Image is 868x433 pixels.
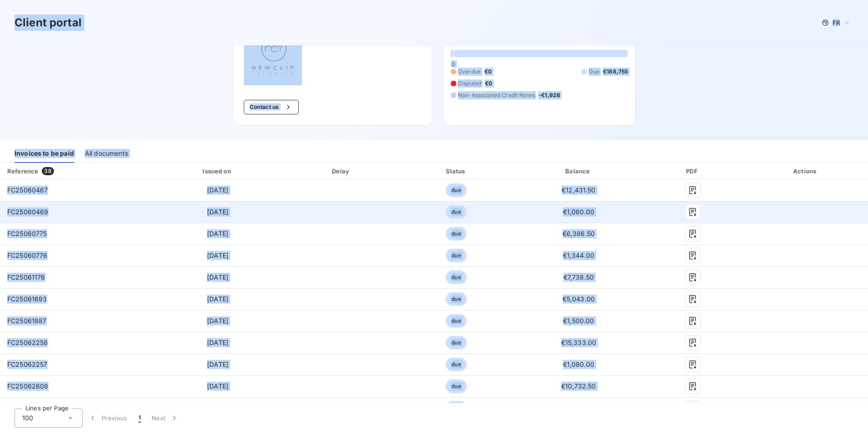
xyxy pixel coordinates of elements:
div: Delay [287,167,396,176]
span: due [446,379,466,393]
span: due [446,183,466,197]
span: [DATE] [207,251,228,259]
span: €10,732.50 [561,382,596,390]
span: €0 [485,79,492,88]
span: €12,431.50 [562,186,596,194]
span: €1,060.00 [563,208,594,216]
div: PDF [644,167,742,176]
span: FC25061176 [7,273,45,281]
span: due [446,336,466,349]
img: Company logo [244,30,302,85]
div: Balance [517,167,641,176]
span: €1,344.00 [563,251,594,259]
span: 1 [138,413,141,423]
div: Invoices to be paid [15,144,74,163]
span: €1,080.00 [563,360,594,368]
span: due [446,358,466,371]
button: 1 [133,408,146,428]
span: FC25060467 [7,186,48,194]
span: €7,738.50 [563,273,594,281]
h3: Client portal [15,15,82,31]
span: [DATE] [207,360,228,368]
span: €0 [484,68,492,76]
span: €5,043.00 [562,295,595,303]
div: Reference [7,167,38,175]
span: [DATE] [207,186,228,194]
span: FC25062608 [7,382,49,390]
span: €1,500.00 [563,317,594,325]
span: 0 [451,60,455,68]
span: €15,333.00 [561,339,597,346]
span: due [446,271,466,284]
span: [DATE] [207,317,228,325]
span: [DATE] [207,382,228,390]
span: Disputed [458,79,481,88]
span: €188,755 [603,68,628,76]
span: due [446,314,466,328]
span: FR [833,19,840,26]
button: Contact us [244,100,299,114]
span: FC25062257 [7,360,48,368]
div: Issued on [152,167,284,176]
span: Due [589,68,599,76]
span: [DATE] [207,273,228,281]
span: Overdue [458,68,481,76]
span: FC25061887 [7,317,47,325]
span: due [446,292,466,306]
span: due [446,227,466,241]
div: Actions [745,167,866,176]
span: FC25060776 [7,251,48,259]
span: Non-Associated Credit Notes [458,91,535,99]
button: Next [146,408,184,428]
div: Status [399,167,513,176]
span: [DATE] [207,295,228,303]
span: due [446,249,466,262]
span: FC25062258 [7,339,48,346]
span: €6,386.50 [562,230,595,237]
span: FC25061693 [7,295,47,303]
span: 100 [22,413,33,423]
span: due [446,401,466,415]
div: All documents [85,144,128,163]
span: [DATE] [207,230,228,237]
span: due [446,205,466,219]
span: 38 [42,167,54,175]
span: FC25060775 [7,230,47,237]
span: -€1,928 [538,91,560,99]
span: [DATE] [207,208,228,216]
button: Previous [83,408,133,428]
span: FC25060469 [7,208,49,216]
span: [DATE] [207,339,228,346]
